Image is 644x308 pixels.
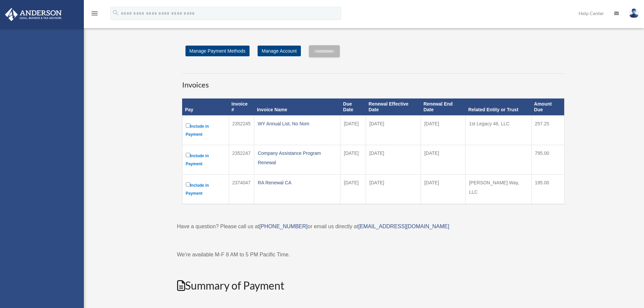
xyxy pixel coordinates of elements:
td: [PERSON_NAME] Way, LLC [466,174,531,204]
div: WY Annual List, No Nom [258,119,337,128]
td: 2352245 [229,115,254,145]
th: Amount Due [531,99,564,116]
label: Include in Payment [186,151,225,168]
label: Include in Payment [186,122,225,138]
i: menu [91,9,99,17]
td: 2352247 [229,145,254,174]
i: search [112,9,119,16]
th: Invoice # [229,99,254,116]
div: RA Renewal CA [258,178,337,187]
a: Manage Account [258,46,301,56]
a: Manage Payment Methods [185,46,250,56]
td: 2374047 [229,174,254,204]
a: menu [91,12,99,17]
input: Include in Payment [186,123,190,128]
th: Renewal Effective Date [366,99,421,116]
td: 257.25 [531,115,564,145]
input: Include in Payment [186,182,190,187]
td: [DATE] [340,174,366,204]
img: Anderson Advisors Platinum Portal [3,8,64,21]
div: Company Assistance Program Renewal [258,148,337,167]
td: [DATE] [366,174,421,204]
td: 1st Legacy 46, LLC [466,115,531,145]
td: [DATE] [340,115,366,145]
td: [DATE] [421,115,466,145]
th: Renewal End Date [421,99,466,116]
a: [PHONE_NUMBER] [259,224,308,229]
p: Have a question? Please call us at or email us directly at [177,222,570,231]
td: 195.00 [531,174,564,204]
h2: Summary of Payment [177,278,570,293]
td: [DATE] [366,145,421,174]
h3: Invoices [182,73,565,90]
img: User Pic [629,8,639,18]
a: [EMAIL_ADDRESS][DOMAIN_NAME] [358,224,449,229]
th: Invoice Name [254,99,340,116]
th: Due Date [340,99,366,116]
td: 795.00 [531,145,564,174]
td: [DATE] [421,174,466,204]
p: We're available M-F 8 AM to 5 PM Pacific Time. [177,250,570,259]
td: [DATE] [421,145,466,174]
td: [DATE] [340,145,366,174]
td: [DATE] [366,115,421,145]
label: Include in Payment [186,181,225,197]
th: Related Entity or Trust [466,99,531,116]
th: Pay [182,99,229,116]
input: Include in Payment [186,153,190,157]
